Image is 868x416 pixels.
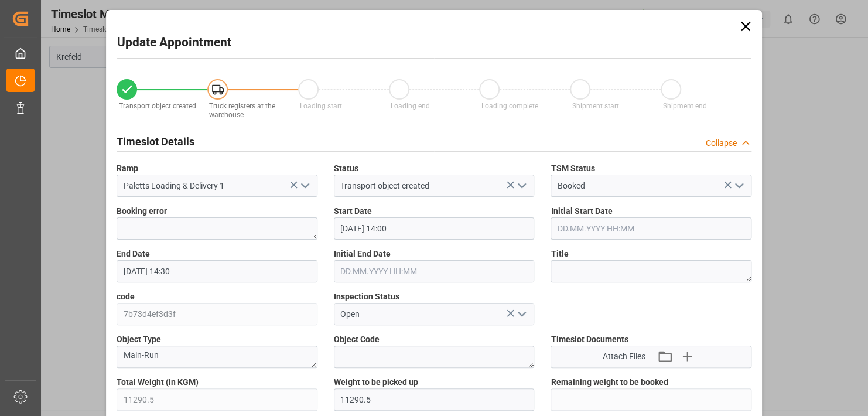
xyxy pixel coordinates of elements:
span: Truck registers at the warehouse [209,102,275,119]
span: Attach Files [603,350,645,363]
input: DD.MM.YYYY HH:MM [117,260,317,282]
span: End Date [117,248,150,260]
span: Initial End Date [334,248,391,260]
h2: Update Appointment [117,33,231,52]
h2: Timeslot Details [117,134,194,149]
span: Initial Start Date [551,205,612,217]
span: Start Date [334,205,372,217]
span: Ramp [117,162,138,175]
span: Inspection Status [334,291,399,303]
span: code [117,291,135,303]
span: Shipment end [663,102,707,110]
span: Booking error [117,205,167,217]
textarea: Main-Run [117,346,317,368]
span: Title [551,248,568,260]
div: Collapse [706,137,737,149]
input: Type to search/select [117,175,317,197]
span: Total Weight (in KGM) [117,376,199,388]
button: open menu [512,305,530,323]
span: Loading start [300,102,342,110]
input: DD.MM.YYYY HH:MM [334,217,535,240]
span: Object Type [117,333,161,346]
input: DD.MM.YYYY HH:MM [334,260,535,282]
span: Status [334,162,358,175]
span: Timeslot Documents [551,333,628,346]
span: Shipment start [572,102,619,110]
span: TSM Status [551,162,594,175]
button: open menu [512,177,530,195]
span: Loading complete [481,102,538,110]
span: Object Code [334,333,380,346]
input: DD.MM.YYYY HH:MM [551,217,751,240]
span: Transport object created [119,102,196,110]
span: Weight to be picked up [334,376,418,388]
span: Loading end [391,102,430,110]
input: Type to search/select [334,175,535,197]
button: open menu [729,177,747,195]
span: Remaining weight to be booked [551,376,668,388]
button: open menu [295,177,313,195]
